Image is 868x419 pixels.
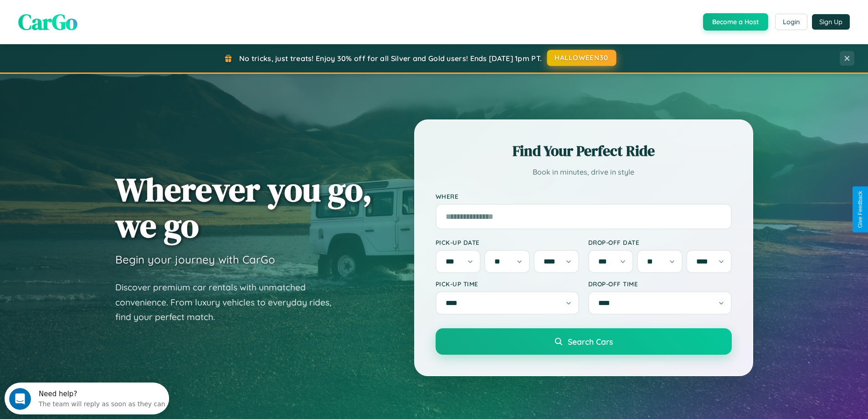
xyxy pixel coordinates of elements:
[588,238,732,246] label: Drop-off Date
[9,388,31,410] iframe: Intercom live chat
[18,7,77,37] span: CarGo
[115,171,372,243] h1: Wherever you go, we go
[857,191,863,228] div: Give Feedback
[588,280,732,288] label: Drop-off Time
[436,192,732,200] label: Where
[436,141,732,161] h2: Find Your Perfect Ride
[568,336,613,347] span: Search Cars
[115,280,343,325] p: Discover premium car rentals with unmatched convenience. From luxury vehicles to everyday rides, ...
[547,50,616,66] button: HALLOWEEN30
[34,15,161,25] div: The team will reply as soon as they can
[4,4,169,29] div: Open Intercom Messenger
[34,8,161,15] div: Need help?
[239,54,542,63] span: No tricks, just treats! Enjoy 30% off for all Silver and Gold users! Ends [DATE] 1pm PT.
[115,253,275,266] h3: Begin your journey with CarGo
[812,14,850,30] button: Sign Up
[436,238,579,246] label: Pick-up Date
[436,166,732,179] p: Book in minutes, drive in style
[436,280,579,288] label: Pick-up Time
[775,14,807,30] button: Login
[703,13,768,31] button: Become a Host
[5,383,169,414] iframe: Intercom live chat discovery launcher
[436,328,732,355] button: Search Cars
